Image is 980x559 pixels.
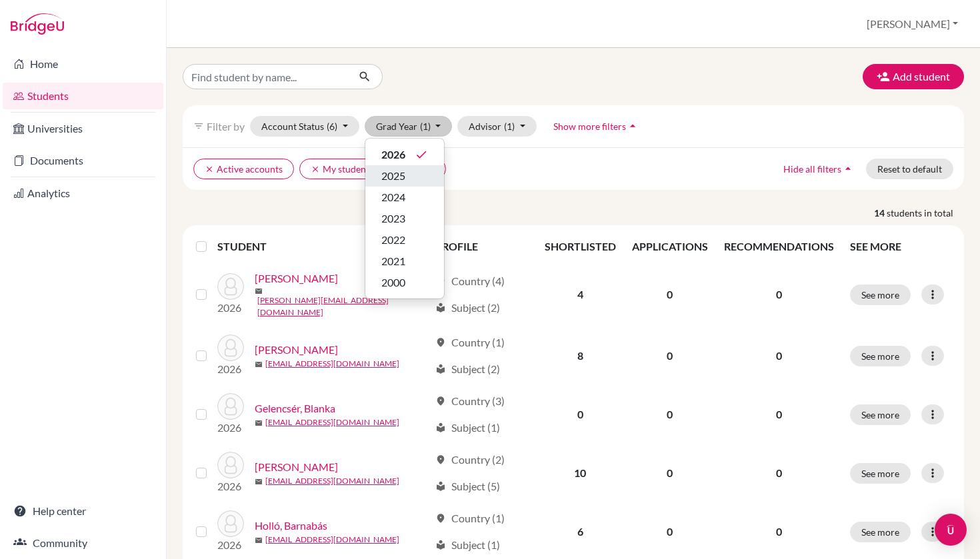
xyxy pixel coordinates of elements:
button: 2000 [365,272,444,293]
div: Subject (2) [435,361,500,377]
td: 0 [537,385,624,444]
span: 2026 [381,147,405,163]
img: Boros, Annamária [217,273,244,300]
td: 0 [624,385,716,444]
span: Hide all filters [783,163,841,175]
th: PROFILE [427,231,537,263]
span: location_on [435,454,446,465]
th: SHORTLISTED [537,231,624,263]
a: Community [3,530,163,556]
span: local_library [435,364,446,374]
a: [EMAIL_ADDRESS][DOMAIN_NAME] [265,416,399,428]
td: 0 [624,326,716,385]
div: Country (3) [435,393,505,409]
p: 0 [724,286,834,302]
img: Holló, Barnabás [217,510,244,537]
p: 0 [724,524,834,540]
a: Holló, Barnabás [255,518,327,534]
span: 2021 [381,253,405,269]
th: STUDENT [217,231,427,263]
button: Reset to default [866,159,953,179]
span: location_on [435,337,446,348]
button: See more [850,284,911,305]
i: done [415,148,428,161]
button: 2021 [365,251,444,272]
div: Country (1) [435,334,505,350]
div: Open Intercom Messenger [935,514,967,546]
span: local_library [435,422,446,433]
span: mail [255,287,263,295]
div: Subject (5) [435,478,500,494]
i: arrow_drop_up [626,119,639,133]
a: [PERSON_NAME] [255,271,338,286]
div: Subject (1) [435,537,500,553]
a: [EMAIL_ADDRESS][DOMAIN_NAME] [265,475,399,487]
span: (1) [420,121,431,132]
button: See more [850,404,911,425]
td: 10 [537,444,624,502]
a: Gelencsér, Blanka [255,400,335,416]
button: See more [850,346,911,366]
input: Find student by name... [183,64,348,89]
span: (6) [327,121,337,132]
button: Account Status(6) [250,116,359,137]
p: 0 [724,348,834,364]
button: 2026done [365,144,444,165]
p: 0 [724,465,834,481]
span: 2023 [381,211,405,227]
div: Subject (1) [435,420,500,436]
button: 2025 [365,165,444,187]
a: Students [3,83,163,109]
img: Domonkos, Luca [217,334,244,361]
button: Advisor(1) [457,116,537,137]
i: filter_list [193,121,204,131]
span: students in total [887,206,964,220]
span: Filter by [207,120,245,133]
span: mail [255,478,263,486]
button: 2023 [365,208,444,229]
button: 2024 [365,187,444,208]
img: Bridge-U [11,13,64,35]
button: See more [850,463,911,484]
button: Hide all filtersarrow_drop_up [772,159,866,179]
a: [PERSON_NAME] [255,342,338,358]
i: clear [311,165,320,174]
a: Analytics [3,180,163,207]
a: [EMAIL_ADDRESS][DOMAIN_NAME] [265,534,399,546]
div: Grad Year(1) [365,138,445,299]
i: clear [205,165,214,174]
div: Country (2) [435,452,505,468]
span: 2000 [381,275,405,290]
span: location_on [435,513,446,524]
button: See more [850,522,911,542]
img: Gelencsér, Blanka [217,393,244,420]
span: 2025 [381,168,405,184]
span: local_library [435,481,446,492]
div: Country (1) [435,510,505,526]
p: 2026 [217,361,244,377]
th: APPLICATIONS [624,231,716,263]
div: Country (4) [435,273,505,289]
a: Universities [3,115,163,142]
p: 2026 [217,478,244,494]
a: Documents [3,147,163,174]
button: 2022 [365,229,444,251]
span: local_library [435,302,446,313]
td: 0 [624,444,716,502]
td: 0 [624,263,716,326]
button: [PERSON_NAME] [861,11,964,37]
span: Show more filters [553,121,626,132]
button: clearActive accounts [193,159,294,179]
th: SEE MORE [842,231,959,263]
p: 2026 [217,300,244,316]
span: mail [255,360,263,368]
button: Add student [863,64,964,89]
a: [PERSON_NAME] [255,459,338,475]
td: 4 [537,263,624,326]
td: 8 [537,326,624,385]
span: mail [255,536,263,544]
div: Subject (2) [435,300,500,316]
a: Help center [3,498,163,524]
button: Show more filtersarrow_drop_up [542,116,651,137]
span: (1) [504,121,515,132]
